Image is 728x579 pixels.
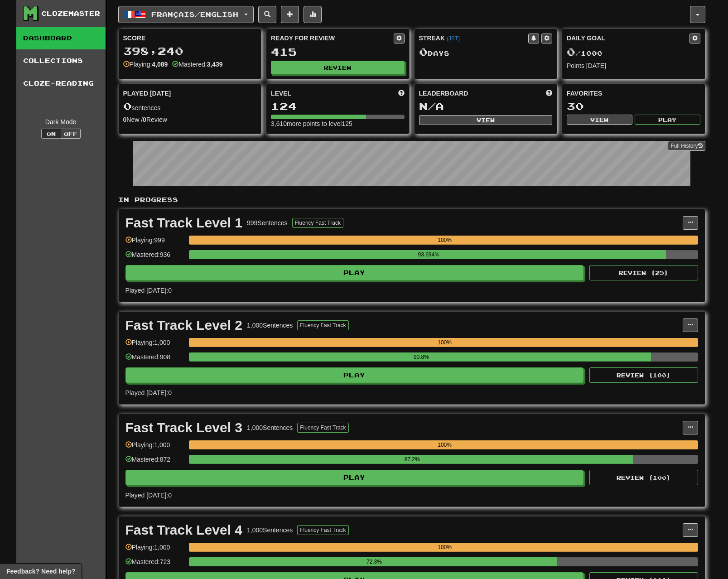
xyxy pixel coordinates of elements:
[125,492,172,499] span: Played [DATE]: 0
[546,89,552,98] span: This week in points, UTC
[207,61,223,68] strong: 3,439
[125,287,172,294] span: Played [DATE]: 0
[589,265,698,280] button: Review (25)
[247,218,288,227] div: 999 Sentences
[419,115,553,125] button: View
[271,101,405,112] div: 124
[123,101,257,112] div: sentences
[247,321,293,330] div: 1,000 Sentences
[125,389,172,396] span: Played [DATE]: 0
[192,250,666,259] div: 93.694%
[304,6,322,23] button: More stats
[271,61,405,74] button: Review
[589,367,698,383] button: Review (100)
[125,543,184,558] div: Playing: 1,000
[172,60,222,69] div: Mastered:
[419,45,428,58] span: 0
[297,423,348,433] button: Fluency Fast Track
[125,557,184,572] div: Mastered: 723
[125,318,243,332] div: Fast Track Level 2
[41,129,61,139] button: On
[123,45,257,57] div: 398,240
[271,119,405,128] div: 3,610 more points to level 125
[271,34,394,43] div: Ready for Review
[125,250,184,265] div: Mastered: 936
[192,338,698,347] div: 100%
[447,35,460,42] a: (JST)
[419,34,529,43] div: Streak
[297,525,348,535] button: Fluency Fast Track
[192,440,698,449] div: 100%
[123,89,171,98] span: Played [DATE]
[297,320,348,330] button: Fluency Fast Track
[419,46,553,58] div: Day s
[247,526,293,535] div: 1,000 Sentences
[123,60,168,69] div: Playing:
[567,89,700,98] div: Favorites
[118,195,705,204] p: In Progress
[567,45,575,58] span: 0
[125,216,243,230] div: Fast Track Level 1
[125,455,184,470] div: Mastered: 872
[125,523,243,537] div: Fast Track Level 4
[419,89,468,98] span: Leaderboard
[125,367,584,383] button: Play
[292,218,343,228] button: Fluency Fast Track
[192,455,633,464] div: 87.2%
[567,115,632,125] button: View
[123,100,132,112] span: 0
[271,89,291,98] span: Level
[16,49,106,72] a: Collections
[151,10,238,18] span: Français / English
[192,236,698,245] div: 100%
[192,543,698,552] div: 100%
[16,72,106,95] a: Cloze-Reading
[123,115,257,124] div: New / Review
[125,352,184,367] div: Mastered: 908
[635,115,700,125] button: Play
[567,34,689,43] div: Daily Goal
[6,567,75,576] span: Open feedback widget
[125,421,243,434] div: Fast Track Level 3
[143,116,146,123] strong: 0
[567,101,700,112] div: 30
[258,6,276,23] button: Search sentences
[118,6,254,23] button: Français/English
[192,557,557,566] div: 72.3%
[567,61,700,70] div: Points [DATE]
[668,141,705,151] a: Full History
[123,116,127,123] strong: 0
[589,470,698,485] button: Review (100)
[125,338,184,353] div: Playing: 1,000
[567,49,603,57] span: / 1000
[271,46,405,58] div: 415
[192,352,651,362] div: 90.8%
[125,236,184,251] div: Playing: 999
[61,129,81,139] button: Off
[247,423,293,432] div: 1,000 Sentences
[125,470,584,485] button: Play
[281,6,299,23] button: Add sentence to collection
[152,61,168,68] strong: 4,089
[419,100,444,112] span: N/A
[125,440,184,455] div: Playing: 1,000
[41,9,100,18] div: Clozemaster
[123,34,257,43] div: Score
[125,265,584,280] button: Play
[23,117,99,126] div: Dark Mode
[16,27,106,49] a: Dashboard
[398,89,405,98] span: Score more points to level up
